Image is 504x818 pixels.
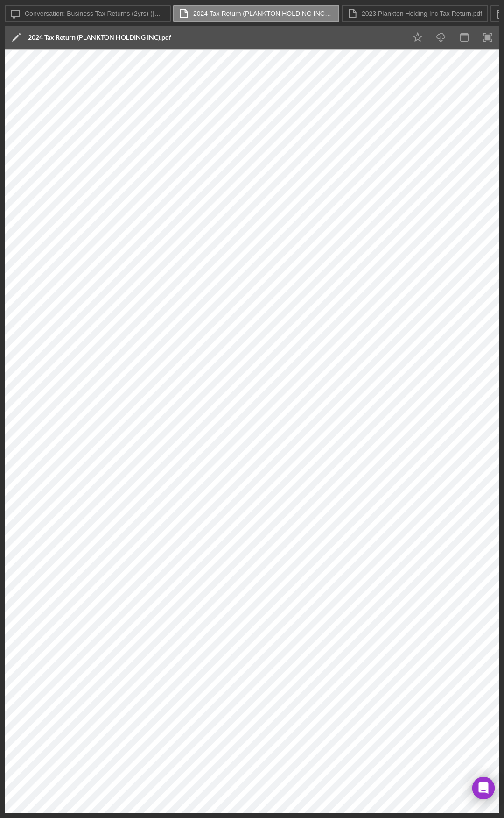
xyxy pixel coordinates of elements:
button: 2024 Tax Return (PLANKTON HOLDING INC).pdf [173,5,339,22]
label: 2023 Plankton Holding Inc Tax Return.pdf [362,10,482,17]
div: 2024 Tax Return (PLANKTON HOLDING INC).pdf [28,34,171,41]
button: Conversation: Business Tax Returns (2yrs) ([PERSON_NAME]) [5,5,171,22]
div: Open Intercom Messenger [472,777,495,799]
button: 2023 Plankton Holding Inc Tax Return.pdf [342,5,488,22]
label: 2024 Tax Return (PLANKTON HOLDING INC).pdf [193,10,333,17]
label: Conversation: Business Tax Returns (2yrs) ([PERSON_NAME]) [25,10,165,17]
